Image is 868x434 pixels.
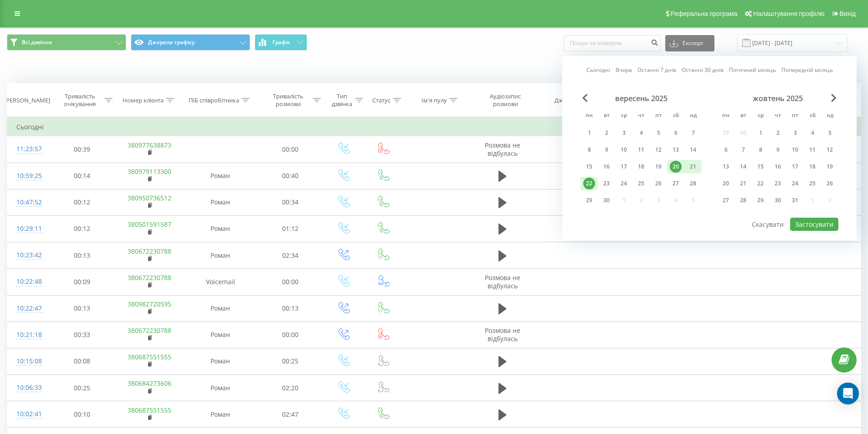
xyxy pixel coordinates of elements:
div: пт 19 вер 2025 р. [650,160,667,174]
abbr: неділя [686,109,700,123]
div: 20 [670,161,682,173]
td: 00:12 [49,215,115,242]
div: 13 [670,144,682,156]
td: Роман [184,215,257,242]
a: 380684273606 [128,379,171,388]
div: 13 [720,161,732,173]
div: 29 [583,194,595,206]
abbr: середа [617,109,631,123]
div: Статус [372,97,390,104]
div: вт 23 вер 2025 р. [598,177,615,190]
div: 29 [755,194,766,206]
abbr: неділя [823,109,837,123]
div: 4 [635,127,647,139]
div: 10:22:48 [16,273,40,291]
div: 1 [755,127,766,139]
div: 23 [601,178,612,189]
div: 18 [635,161,647,173]
a: Поточний місяць [729,66,776,74]
div: 3 [789,127,801,139]
span: Вихід [840,10,856,17]
td: 00:10 [49,401,115,428]
div: 25 [635,178,647,189]
button: Графік [255,34,307,51]
div: чт 16 жовт 2025 р. [769,160,786,174]
a: 380672230788 [128,273,171,282]
div: 16 [772,161,784,173]
span: Next Month [831,94,837,102]
div: чт 11 вер 2025 р. [632,143,650,157]
td: 00:34 [257,189,324,215]
span: Розмова не відбулась [485,273,520,290]
div: ср 1 жовт 2025 р. [752,126,769,140]
div: 25 [806,178,818,189]
div: нд 19 жовт 2025 р. [821,160,838,174]
div: 19 [652,161,664,173]
div: 17 [789,161,801,173]
div: пт 12 вер 2025 р. [650,143,667,157]
div: вт 30 вер 2025 р. [598,194,615,207]
td: 02:20 [257,375,324,401]
abbr: вівторок [600,109,613,123]
div: 28 [737,194,749,206]
div: вт 14 жовт 2025 р. [734,160,752,174]
div: пн 22 вер 2025 р. [580,177,598,190]
div: Тривалість розмови [266,92,311,108]
div: 6 [670,127,682,139]
div: сб 18 жовт 2025 р. [804,160,821,174]
div: 10 [789,144,801,156]
td: 00:13 [49,242,115,269]
div: 10:02:41 [16,405,40,423]
td: 00:00 [257,136,324,163]
div: 10:06:33 [16,379,40,397]
div: вт 21 жовт 2025 р. [734,177,752,190]
div: Номер клієнта [123,97,164,104]
td: Роман [184,322,257,348]
div: 28 [687,178,699,189]
div: чт 30 жовт 2025 р. [769,194,786,207]
a: Вчора [616,66,632,74]
div: 27 [720,194,732,206]
td: 00:13 [49,295,115,322]
span: Розмова не відбулась [485,141,520,158]
div: Джерело [555,97,580,104]
div: 22 [755,178,766,189]
div: чт 18 вер 2025 р. [632,160,650,174]
div: 14 [737,161,749,173]
td: 00:08 [49,348,115,374]
div: пт 3 жовт 2025 р. [786,126,804,140]
div: нд 5 жовт 2025 р. [821,126,838,140]
div: 8 [583,144,595,156]
div: ПІБ співробітника [189,97,239,104]
a: 380979113300 [128,167,171,176]
a: 380687551555 [128,406,171,414]
div: ср 17 вер 2025 р. [615,160,632,174]
td: 00:39 [49,136,115,163]
div: пн 8 вер 2025 р. [580,143,598,157]
td: Роман [184,242,257,269]
div: чт 2 жовт 2025 р. [769,126,786,140]
div: 6 [720,144,732,156]
div: 2 [601,127,612,139]
abbr: субота [806,109,819,123]
div: 17 [618,161,630,173]
a: Попередній місяць [781,66,833,74]
abbr: п’ятниця [652,109,665,123]
div: сб 25 жовт 2025 р. [804,177,821,190]
div: нд 7 вер 2025 р. [684,126,702,140]
div: 24 [618,178,630,189]
div: пт 24 жовт 2025 р. [786,177,804,190]
div: 15 [583,161,595,173]
div: пн 13 жовт 2025 р. [717,160,734,174]
a: 380977638873 [128,141,171,149]
div: 11 [806,144,818,156]
div: чт 23 жовт 2025 р. [769,177,786,190]
td: 00:25 [49,375,115,401]
div: нд 12 жовт 2025 р. [821,143,838,157]
div: 10:23:42 [16,246,40,264]
div: вт 7 жовт 2025 р. [734,143,752,157]
button: Експорт [665,35,714,51]
div: пн 1 вер 2025 р. [580,126,598,140]
a: Останні 30 днів [682,66,724,74]
div: 9 [601,144,612,156]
